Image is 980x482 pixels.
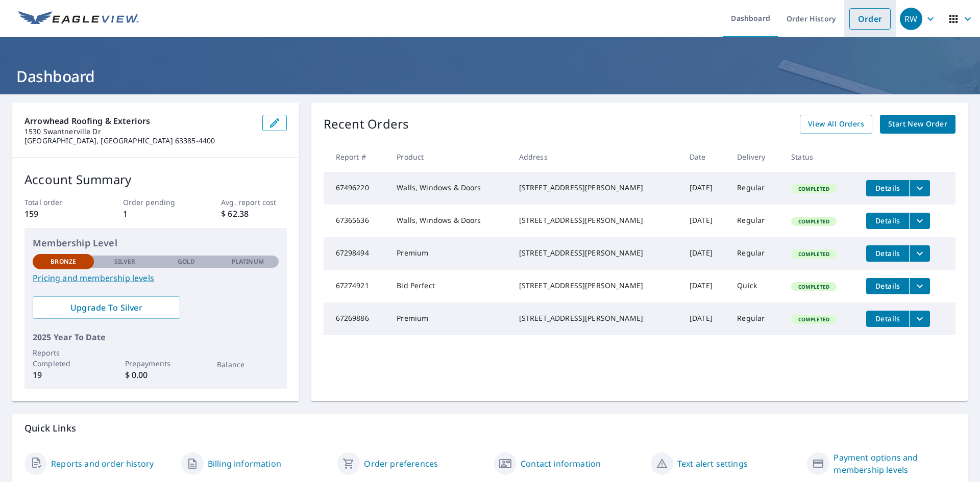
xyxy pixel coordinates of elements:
[18,11,139,27] img: EV Logo
[783,142,858,172] th: Status
[123,208,188,220] p: 1
[872,281,903,291] span: Details
[866,213,909,229] button: detailsBtn-67365636
[792,218,836,225] span: Completed
[808,118,864,131] span: View All Orders
[232,257,264,266] p: Platinum
[872,183,903,193] span: Details
[33,272,279,284] a: Pricing and membership levels
[834,451,955,476] a: Payment options and membership levels
[792,250,836,258] span: Completed
[872,314,903,323] span: Details
[324,205,389,237] td: 67365636
[909,213,930,229] button: filesDropdownBtn-67365636
[866,311,909,327] button: detailsBtn-67269886
[900,8,922,30] div: RW
[681,302,729,335] td: [DATE]
[24,127,254,136] p: 1530 Swantnerville Dr
[729,270,783,302] td: Quick
[519,183,673,193] div: [STREET_ADDRESS][PERSON_NAME]
[388,142,510,172] th: Product
[324,237,389,270] td: 67298494
[792,185,836,192] span: Completed
[677,458,748,470] a: Text alert settings
[792,316,836,323] span: Completed
[519,281,673,291] div: [STREET_ADDRESS][PERSON_NAME]
[519,313,673,323] div: [STREET_ADDRESS][PERSON_NAME]
[681,270,729,302] td: [DATE]
[872,216,903,225] span: Details
[24,422,955,435] p: Quick Links
[681,237,729,270] td: [DATE]
[388,270,510,302] td: Bid Perfect
[51,458,154,470] a: Reports and order history
[324,142,389,172] th: Report #
[324,270,389,302] td: 67274921
[909,180,930,196] button: filesDropdownBtn-67496220
[792,283,836,290] span: Completed
[364,458,438,470] a: Order preferences
[729,142,783,172] th: Delivery
[681,142,729,172] th: Date
[114,257,136,266] p: Silver
[729,172,783,205] td: Regular
[909,311,930,327] button: filesDropdownBtn-67269886
[208,458,281,470] a: Billing information
[12,66,968,87] h1: Dashboard
[217,359,278,370] p: Balance
[33,296,180,319] a: Upgrade To Silver
[125,369,186,381] p: $ 0.00
[324,172,389,205] td: 67496220
[221,208,286,220] p: $ 62.38
[866,180,909,196] button: detailsBtn-67496220
[41,302,172,313] span: Upgrade To Silver
[909,278,930,294] button: filesDropdownBtn-67274921
[519,248,673,258] div: [STREET_ADDRESS][PERSON_NAME]
[123,197,188,208] p: Order pending
[24,136,254,145] p: [GEOGRAPHIC_DATA], [GEOGRAPHIC_DATA] 63385-4400
[51,257,76,266] p: Bronze
[178,257,195,266] p: Gold
[888,118,947,131] span: Start New Order
[866,278,909,294] button: detailsBtn-67274921
[521,458,601,470] a: Contact information
[388,302,510,335] td: Premium
[33,369,94,381] p: 19
[849,8,891,30] a: Order
[681,205,729,237] td: [DATE]
[33,236,279,250] p: Membership Level
[511,142,681,172] th: Address
[729,302,783,335] td: Regular
[24,208,90,220] p: 159
[221,197,286,208] p: Avg. report cost
[729,237,783,270] td: Regular
[388,172,510,205] td: Walls, Windows & Doors
[125,358,186,369] p: Prepayments
[388,205,510,237] td: Walls, Windows & Doors
[24,115,254,127] p: Arrowhead Roofing & Exteriors
[872,248,903,258] span: Details
[24,197,90,208] p: Total order
[388,237,510,270] td: Premium
[681,172,729,205] td: [DATE]
[324,302,389,335] td: 67269886
[33,331,279,343] p: 2025 Year To Date
[729,205,783,237] td: Regular
[33,347,94,369] p: Reports Completed
[519,215,673,225] div: [STREET_ADDRESS][PERSON_NAME]
[880,115,955,134] a: Start New Order
[909,245,930,262] button: filesDropdownBtn-67298494
[800,115,872,134] a: View All Orders
[866,245,909,262] button: detailsBtn-67298494
[324,115,409,134] p: Recent Orders
[24,170,287,189] p: Account Summary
